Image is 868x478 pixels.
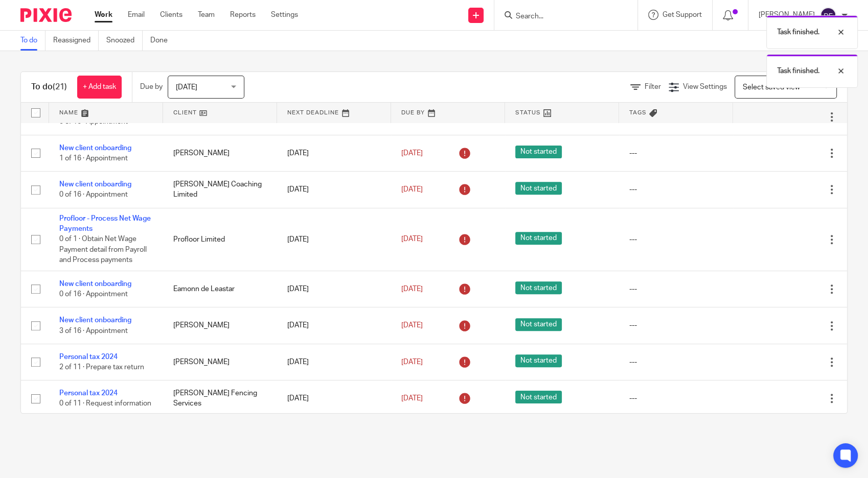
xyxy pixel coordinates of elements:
[163,172,277,208] td: [PERSON_NAME] Coaching Limited
[515,182,562,195] span: Not started
[820,7,836,23] img: svg%3E
[743,84,800,91] span: Select saved view
[31,82,67,92] h1: To do
[277,380,391,417] td: [DATE]
[59,353,118,361] a: Personal tax 2024
[515,146,562,158] span: Not started
[277,172,391,208] td: [DATE]
[163,344,277,380] td: [PERSON_NAME]
[59,280,131,288] a: New client onboarding
[515,354,562,367] span: Not started
[515,318,562,331] span: Not started
[160,10,182,20] a: Clients
[128,10,145,20] a: Email
[59,236,147,264] span: 0 of 1 · Obtain Net Wage Payment detail from Payroll and Process payments
[59,400,151,408] span: 0 of 11 · Request information
[198,10,215,20] a: Team
[230,10,256,20] a: Reports
[20,31,45,51] a: To do
[277,135,391,171] td: [DATE]
[150,31,175,51] a: Done
[59,390,118,397] a: Personal tax 2024
[163,271,277,307] td: Eamonn de Leastar
[777,66,819,76] p: Task finished.
[59,155,128,162] span: 1 of 16 · Appointment
[59,118,128,126] span: 0 of 16 · Appointment
[277,307,391,344] td: [DATE]
[163,208,277,271] td: Profloor Limited
[59,364,144,371] span: 2 of 11 · Prepare tax return
[401,150,423,157] span: [DATE]
[629,284,723,294] div: ---
[629,393,723,403] div: ---
[59,181,131,188] a: New client onboarding
[277,271,391,307] td: [DATE]
[53,31,99,51] a: Reassigned
[629,148,723,158] div: ---
[59,192,128,199] span: 0 of 16 · Appointment
[163,380,277,417] td: [PERSON_NAME] Fencing Services
[271,10,298,20] a: Settings
[401,395,423,402] span: [DATE]
[163,135,277,171] td: [PERSON_NAME]
[629,234,723,245] div: ---
[277,208,391,271] td: [DATE]
[515,232,562,245] span: Not started
[77,76,122,99] a: + Add task
[20,8,72,22] img: Pixie
[401,358,423,366] span: [DATE]
[106,31,143,51] a: Snoozed
[59,215,151,232] a: Profloor - Process Net Wage Payments
[95,10,112,20] a: Work
[629,110,647,115] span: Tags
[59,327,128,334] span: 3 of 16 · Appointment
[629,320,723,330] div: ---
[401,236,423,243] span: [DATE]
[53,83,67,91] span: (21)
[629,184,723,195] div: ---
[777,27,819,37] p: Task finished.
[176,84,197,91] span: [DATE]
[401,322,423,329] span: [DATE]
[59,317,131,324] a: New client onboarding
[140,82,163,92] p: Due by
[401,285,423,293] span: [DATE]
[59,291,128,298] span: 0 of 16 · Appointment
[277,344,391,380] td: [DATE]
[515,281,562,294] span: Not started
[629,357,723,367] div: ---
[163,307,277,344] td: [PERSON_NAME]
[401,186,423,193] span: [DATE]
[515,391,562,403] span: Not started
[59,145,131,152] a: New client onboarding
